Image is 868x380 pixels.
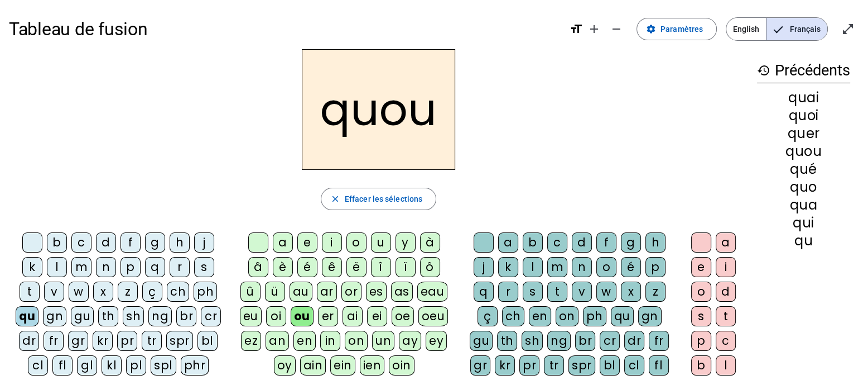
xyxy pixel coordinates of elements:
div: sh [123,306,144,326]
div: ph [194,282,217,302]
div: fr [44,331,64,351]
div: an [266,331,289,351]
div: in [320,331,340,351]
div: ç [142,282,162,302]
div: quer [757,127,850,140]
div: c [71,232,91,253]
mat-button-toggle-group: Language selection [726,17,828,41]
div: l [523,257,543,277]
div: é [297,257,317,277]
div: è [273,257,293,277]
div: ien [360,355,385,376]
div: phr [181,355,209,376]
div: cl [624,355,644,376]
div: ë [346,257,367,277]
div: or [341,282,361,302]
div: qu [611,306,634,326]
mat-icon: history [757,64,770,77]
div: on [556,306,578,326]
div: gr [68,331,88,351]
div: v [44,282,64,302]
div: spr [166,331,193,351]
div: oin [389,355,414,376]
div: o [596,257,616,277]
div: y [396,232,416,253]
div: g [145,232,165,253]
div: ez [241,331,261,351]
div: t [20,282,40,302]
div: a [273,232,293,253]
div: tr [544,355,564,376]
div: c [547,232,567,253]
div: gn [43,306,66,326]
div: oi [266,306,286,326]
div: gn [638,306,662,326]
span: English [726,18,766,40]
mat-icon: settings [646,24,656,34]
div: q [145,257,165,277]
div: z [118,282,138,302]
div: l [716,355,736,376]
mat-icon: remove [610,22,623,36]
div: ch [502,306,524,326]
div: â [248,257,268,277]
div: x [621,282,641,302]
div: pr [519,355,539,376]
div: à [420,232,440,253]
div: tr [142,331,162,351]
div: gr [470,355,490,376]
div: pl [126,355,146,376]
div: n [572,257,592,277]
button: Paramètres [636,18,717,40]
div: e [691,257,711,277]
div: ay [399,331,421,351]
button: Effacer les sélections [321,188,436,210]
div: ph [583,306,606,326]
div: kr [93,331,113,351]
div: ain [300,355,326,376]
div: k [498,257,518,277]
div: ar [317,282,337,302]
button: Entrer en plein écran [837,18,859,40]
div: en [293,331,316,351]
div: au [290,282,312,302]
div: oe [392,306,414,326]
div: j [194,232,214,253]
div: n [96,257,116,277]
div: qu [16,306,38,326]
div: kr [495,355,515,376]
div: ç [478,306,498,326]
div: i [716,257,736,277]
div: br [575,331,595,351]
div: bl [197,331,218,351]
div: r [498,282,518,302]
button: Augmenter la taille de la police [583,18,605,40]
div: h [645,232,666,253]
div: z [645,282,666,302]
div: quo [757,180,850,194]
div: quai [757,91,850,104]
div: on [345,331,368,351]
div: qui [757,216,850,230]
div: p [120,257,141,277]
h2: quou [302,49,455,170]
div: cl [28,355,48,376]
div: cr [201,306,221,326]
div: er [318,306,338,326]
div: dr [19,331,39,351]
div: w [596,282,616,302]
div: s [523,282,543,302]
div: t [547,282,567,302]
div: qué [757,163,850,176]
div: j [474,257,494,277]
div: ei [367,306,387,326]
div: f [120,232,141,253]
div: ï [396,257,416,277]
div: ein [330,355,355,376]
div: p [645,257,666,277]
mat-icon: format_size [570,22,583,36]
h3: Précédents [757,58,850,83]
div: m [547,257,567,277]
div: ai [343,306,363,326]
div: q [474,282,494,302]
